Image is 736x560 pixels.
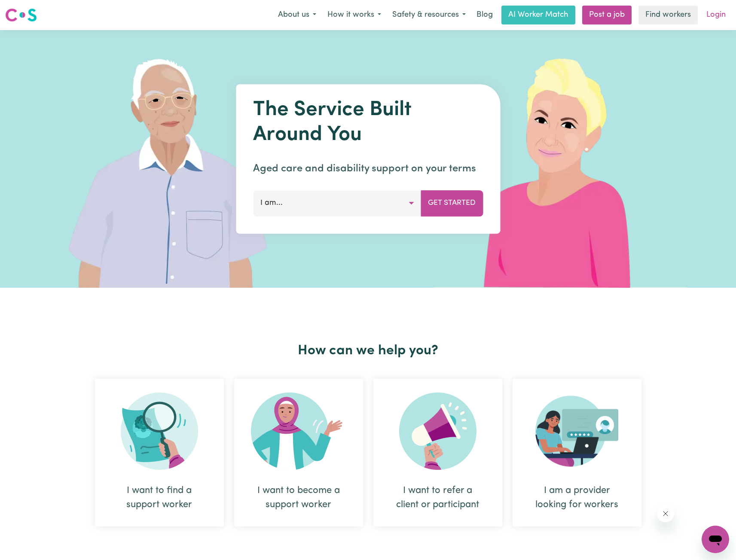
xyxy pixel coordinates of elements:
div: I am a provider looking for workers [513,379,641,527]
iframe: Close message [657,505,674,522]
div: I want to find a support worker [95,379,224,527]
a: Login [701,6,731,24]
img: Refer [399,393,476,470]
p: Aged care and disability support on your terms [253,161,483,177]
a: Find workers [638,6,698,24]
h2: How can we help you? [90,343,647,359]
img: Become Worker [251,393,346,470]
a: Post a job [582,6,632,24]
a: Careseekers logo [5,5,37,25]
div: I want to become a support worker [234,379,363,527]
img: Provider [535,393,619,470]
a: Blog [471,6,498,24]
button: Safety & resources [387,6,471,24]
img: Search [121,393,198,470]
span: Need any help? [5,6,52,13]
div: I want to refer a client or participant [394,484,482,512]
iframe: Button to launch messaging window [702,526,729,553]
button: How it works [322,6,387,24]
div: I want to refer a client or participant [373,379,502,527]
img: Careseekers logo [5,7,37,23]
div: I am a provider looking for workers [533,484,621,512]
button: About us [272,6,322,24]
button: Get Started [421,190,483,216]
h1: The Service Built Around You [253,98,483,147]
div: I want to become a support worker [255,484,342,512]
a: AI Worker Match [501,6,575,24]
div: I want to find a support worker [116,484,203,512]
button: I am... [253,190,421,216]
